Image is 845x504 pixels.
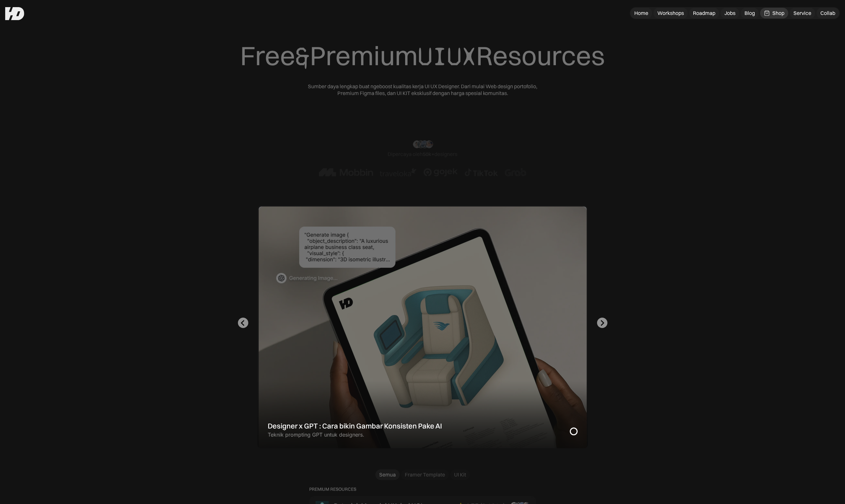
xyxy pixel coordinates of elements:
[306,83,539,97] div: Sumber daya lengkap buat ngeboost kualitas kerja UI UX Designer. Dari mulai Web design portofolio...
[816,8,839,18] a: Collab
[418,41,476,73] span: UIUX
[423,151,434,157] span: 50k+
[634,10,648,17] div: Home
[689,8,719,18] a: Roadmap
[388,151,457,158] div: Dipercaya oleh designers
[257,198,588,448] div: 1 of 2
[454,471,466,478] div: UI Kit
[820,10,835,17] div: Collab
[257,198,588,448] a: Designer x GPT : Cara bikin Gambar Konsisten Pake AITeknik prompting GPT untuk designers.
[741,8,759,18] a: Blog
[760,8,788,18] a: Shop
[295,41,310,73] span: &
[657,10,684,17] div: Workshops
[793,10,811,17] div: Service
[597,318,607,328] button: Next slide
[790,8,815,18] a: Service
[309,486,536,492] p: PREMIUM RESOURCES
[379,471,396,478] div: Semua
[721,8,739,18] a: Jobs
[724,10,735,17] div: Jobs
[745,10,755,17] div: Blog
[240,40,605,73] div: Free Premium Resources
[653,8,688,18] a: Workshops
[630,8,652,18] a: Home
[238,318,248,328] button: Go to last slide
[693,10,715,17] div: Roadmap
[772,10,784,17] div: Shop
[405,471,445,478] div: Framer Template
